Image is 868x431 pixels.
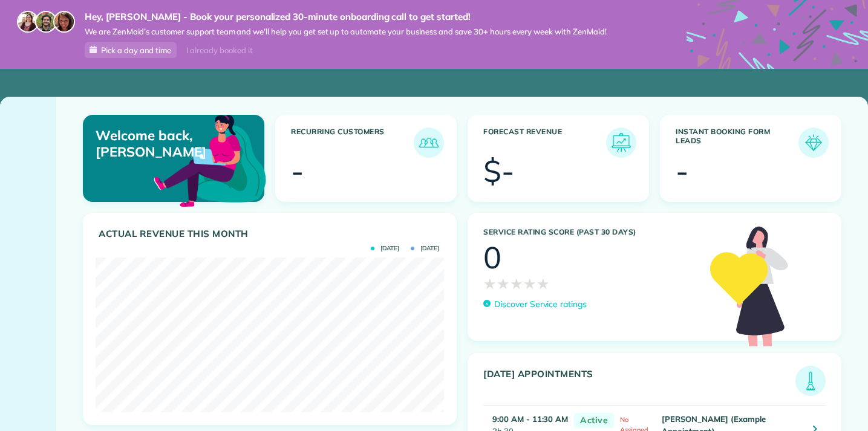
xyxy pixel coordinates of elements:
[676,128,798,158] h3: Instant Booking Form Leads
[609,131,633,155] img: icon_forecast_revenue-8c13a41c7ed35a8dcfafea3cbb826a0462acb37728057bba2d056411b612bbbe.png
[483,369,795,396] h3: [DATE] Appointments
[494,298,587,311] p: Discover Service ratings
[371,245,399,251] span: [DATE]
[483,273,497,294] span: ★
[85,11,607,23] strong: Hey, [PERSON_NAME] - Book your personalized 30-minute onboarding call to get started!
[179,43,259,58] div: I already booked it
[523,273,537,294] span: ★
[411,245,439,251] span: [DATE]
[537,273,550,294] span: ★
[483,128,606,158] h3: Forecast Revenue
[96,128,205,160] p: Welcome back, [PERSON_NAME]!
[17,11,39,33] img: maria-72a9807cf96188c08ef61303f053569d2e2a8a1cde33d635c8a3ac13582a053d.jpg
[85,27,607,37] span: We are ZenMaid’s customer support team and we’ll help you get set up to automate your business an...
[35,11,57,33] img: jorge-587dff0eeaa6aab1f244e6dc62b8924c3b6ad411094392a53c71c6c4a576187d.jpg
[151,101,269,218] img: dashboard_welcome-42a62b7d889689a78055ac9021e634bf52bae3f8056760290aed330b23ab8690.png
[483,156,514,186] div: $-
[85,42,177,58] a: Pick a day and time
[492,414,568,424] strong: 9:00 AM - 11:30 AM
[497,273,510,294] span: ★
[483,228,698,236] h3: Service Rating score (past 30 days)
[483,242,501,273] div: 0
[101,45,171,55] span: Pick a day and time
[53,11,75,33] img: michelle-19f622bdf1676172e81f8f8fba1fb50e276960ebfe0243fe18214015130c80e4.jpg
[574,413,614,428] span: Active
[417,131,441,155] img: icon_recurring_customers-cf858462ba22bcd05b5a5880d41d6543d210077de5bb9ebc9590e49fd87d84ed.png
[483,298,587,311] a: Discover Service ratings
[798,369,823,393] img: icon_todays_appointments-901f7ab196bb0bea1936b74009e4eb5ffbc2d2711fa7634e0d609ed5ef32b18b.png
[291,128,414,158] h3: Recurring Customers
[291,156,304,186] div: -
[801,131,826,155] img: icon_form_leads-04211a6a04a5b2264e4ee56bc0799ec3eb69b7e499cbb523a139df1d13a81ae0.png
[676,156,688,186] div: -
[99,228,444,239] h3: Actual Revenue this month
[510,273,523,294] span: ★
